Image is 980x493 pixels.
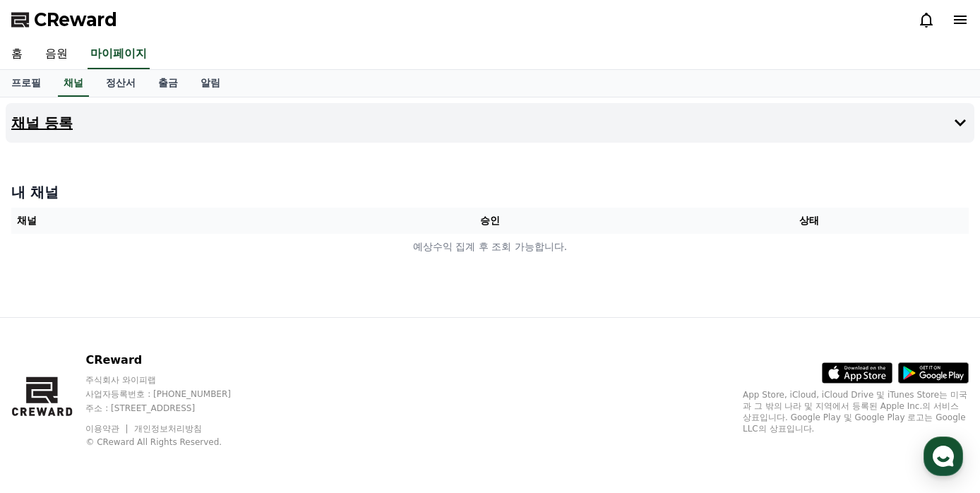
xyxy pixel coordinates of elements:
[218,397,235,408] span: 설정
[11,234,969,260] td: 예상수익 집계 후 조회 가능합니다.
[6,103,974,143] button: 채널 등록
[58,70,89,97] a: 채널
[93,376,182,411] a: 대화
[11,8,117,31] a: CReward
[11,208,330,234] th: 채널
[44,397,53,408] span: 홈
[129,398,146,409] span: 대화
[85,403,258,414] p: 주소 : [STREET_ADDRESS]
[11,182,969,202] h4: 내 채널
[88,40,150,69] a: 마이페이지
[85,424,130,434] a: 이용약관
[34,8,117,31] span: CReward
[85,374,258,386] p: 주식회사 와이피랩
[4,376,93,411] a: 홈
[85,388,258,400] p: 사업자등록번호 : [PHONE_NUMBER]
[11,115,73,131] h4: 채널 등록
[330,208,650,234] th: 승인
[95,70,147,97] a: 정산서
[85,436,258,448] p: © CReward All Rights Reserved.
[134,424,202,434] a: 개인정보처리방침
[85,352,258,369] p: CReward
[34,40,79,69] a: 음원
[650,208,969,234] th: 상태
[182,376,271,411] a: 설정
[743,389,969,434] p: App Store, iCloud, iCloud Drive 및 iTunes Store는 미국과 그 밖의 나라 및 지역에서 등록된 Apple Inc.의 서비스 상표입니다. Goo...
[147,70,189,97] a: 출금
[189,70,232,97] a: 알림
